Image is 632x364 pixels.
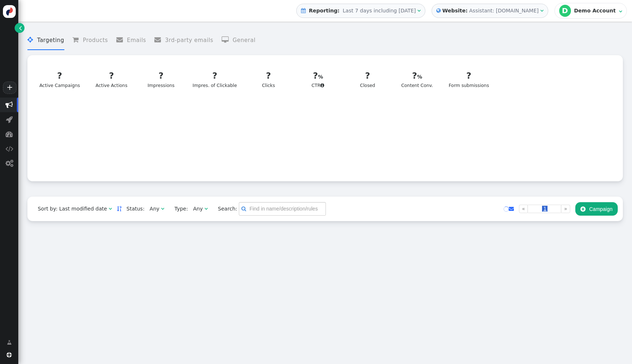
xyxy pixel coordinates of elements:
a: ?Impressions [139,65,184,94]
div: Closed [350,69,386,89]
div: ? [143,69,179,82]
a: ?Active Actions [89,65,134,94]
div: ? [399,69,435,82]
input: Find in name/description/rules [239,202,326,215]
span: Last 7 days including [DATE] [343,8,416,14]
a: ?CTR [296,65,341,94]
span:  [301,8,306,13]
div: Demo Account [574,8,617,14]
li: 3rd-party emails [154,31,213,50]
span: Type: [169,205,188,213]
span:  [7,339,12,346]
span:  [436,7,441,15]
span:  [619,9,622,14]
div: ? [300,69,336,82]
span:  [109,206,112,211]
div: Any [193,205,203,213]
a: « [519,205,528,213]
span:  [5,130,13,138]
li: Products [72,31,108,50]
span:  [222,37,233,43]
span:  [540,8,543,13]
b: Website: [441,7,469,15]
li: Targeting [27,31,64,50]
div: Content Conv. [399,69,435,89]
span:  [6,116,13,123]
div: ? [251,69,287,82]
div: Any [150,205,159,213]
a: ?Content Conv. [395,65,440,94]
div: ? [449,69,489,82]
span:  [241,205,246,213]
div: ? [350,69,386,82]
div: Impressions [143,69,179,89]
span: Status: [121,205,144,213]
div: ? [193,69,237,82]
a:  [15,23,25,33]
a: ?Clicks [246,65,291,94]
a:  [2,336,17,349]
a: ?Impres. of Clickable [188,65,241,94]
span:  [72,37,83,43]
a:  [117,206,121,212]
a: ?Closed [345,65,390,94]
span:  [417,8,421,13]
div: D [559,5,571,16]
span:  [7,352,12,357]
a: + [3,81,16,94]
div: Active Actions [94,69,130,89]
span:  [5,145,13,152]
div: Impres. of Clickable [193,69,237,89]
span:  [5,160,13,167]
span: 1 [542,206,548,212]
a: » [561,205,570,213]
div: Assistant: [DOMAIN_NAME] [469,7,539,15]
li: Emails [116,31,146,50]
div: ? [94,69,130,82]
span:  [5,101,13,109]
div: Form submissions [449,69,489,89]
a:  [509,206,514,212]
span:  [161,206,164,211]
span:  [320,83,324,88]
span:  [154,37,165,43]
button: Campaign [575,202,618,215]
div: Sort by: Last modified date [38,205,107,213]
span:  [27,37,37,43]
b: Reporting: [307,8,341,14]
span:  [580,206,586,212]
div: Active Campaigns [39,69,80,89]
span:  [204,206,208,211]
span:  [116,37,127,43]
span:  [19,24,22,32]
a: ?Active Campaigns [35,65,84,94]
div: ? [39,69,80,82]
span: Sorted in descending order [117,206,121,211]
div: CTR [300,69,336,89]
span: Search: [213,206,237,212]
a: ?Form submissions [444,65,493,94]
div: Clicks [251,69,287,89]
li: General [222,31,256,50]
img: logo-icon.svg [3,5,16,18]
